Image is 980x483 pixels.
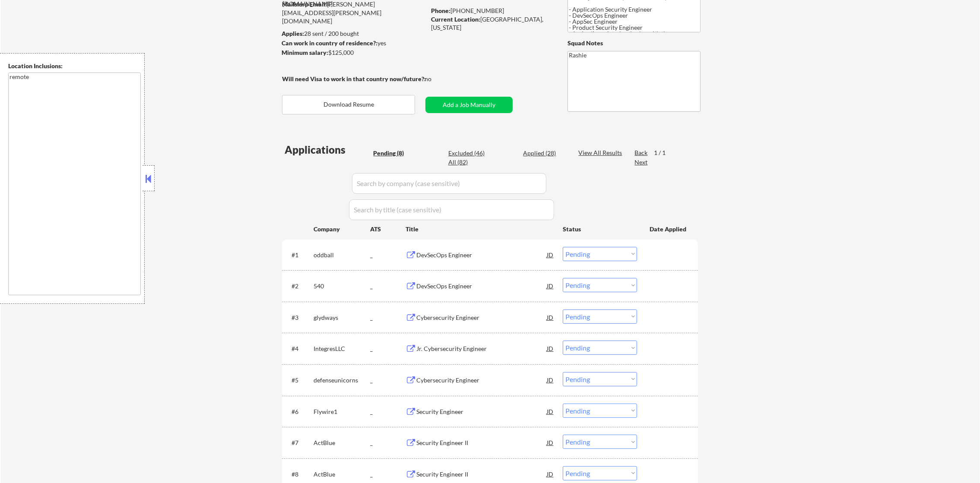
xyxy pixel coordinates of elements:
div: #7 [292,439,307,447]
div: ActBlue [314,470,370,479]
div: Applications [285,145,370,155]
div: JD [546,404,555,419]
div: IntegresLLC [314,344,370,353]
strong: Will need Visa to work in that country now/future?: [282,75,426,82]
div: #5 [292,376,307,385]
div: Applied (28) [523,149,566,158]
div: defenseunicorns [314,376,370,385]
div: _ [370,344,406,353]
div: JD [546,341,555,356]
div: Company [314,225,370,234]
div: #4 [292,344,307,353]
div: All (82) [448,158,492,167]
button: Add a Job Manually [425,97,513,113]
div: Security Engineer II [416,439,547,447]
div: $125,000 [282,48,425,57]
div: _ [370,407,406,416]
div: Pending (8) [373,149,416,158]
div: Cybersecurity Engineer [416,376,547,385]
div: Security Engineer II [416,470,547,479]
div: 28 sent / 200 bought [282,29,425,38]
div: _ [370,470,406,479]
div: 1 / 1 [654,148,674,157]
strong: Mailslurp Email: [282,0,327,8]
div: no [425,75,449,83]
div: [GEOGRAPHIC_DATA], [US_STATE] [431,15,553,32]
div: DevSecOps Engineer [416,251,547,259]
div: JD [546,466,555,482]
div: JD [546,278,555,294]
strong: Phone: [431,7,450,14]
div: JD [546,435,555,450]
div: _ [370,313,406,322]
strong: Can work in country of residence?: [282,39,377,47]
div: #8 [292,470,307,479]
input: Search by company (case sensitive) [352,173,546,194]
div: yes [282,39,423,47]
div: _ [370,282,406,290]
div: Date Applied [650,225,688,234]
div: View All Results [578,148,625,157]
div: #2 [292,282,307,290]
div: Squad Notes [568,39,701,47]
div: oddball [314,251,370,259]
div: Excluded (46) [448,149,492,158]
div: JD [546,309,555,325]
div: Status [563,221,637,237]
div: [PHONE_NUMBER] [431,6,553,15]
input: Search by title (case sensitive) [349,199,554,220]
strong: Applies: [282,30,304,37]
div: 540 [314,282,370,290]
div: Jr. Cybersecurity Engineer [416,344,547,353]
div: Title [406,225,555,234]
div: JD [546,372,555,388]
div: Next [634,158,648,167]
div: _ [370,439,406,447]
div: ActBlue [314,439,370,447]
div: ATS [370,225,406,234]
div: glydways [314,313,370,322]
button: Download Resume [282,95,415,114]
div: _ [370,251,406,259]
div: JD [546,247,555,262]
div: Cybersecurity Engineer [416,313,547,322]
strong: Current Location: [431,16,480,23]
div: Security Engineer [416,407,547,416]
div: #1 [292,251,307,259]
div: Back [634,148,648,157]
div: #6 [292,407,307,416]
div: _ [370,376,406,385]
strong: Minimum salary: [282,49,328,56]
div: #3 [292,313,307,322]
div: DevSecOps Engineer [416,282,547,290]
div: Location Inclusions: [8,62,141,70]
div: Flywire1 [314,407,370,416]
